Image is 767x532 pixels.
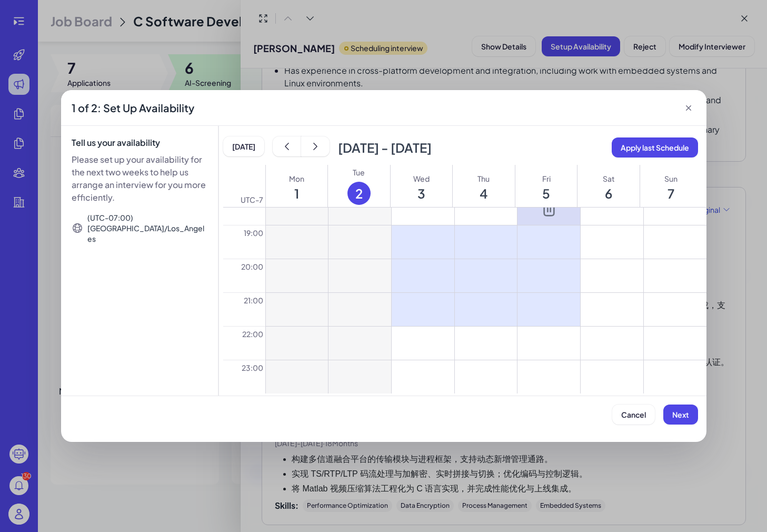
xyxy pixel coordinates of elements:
span: 1 of 2: Set Up Availability [72,101,194,115]
div: 5 [542,188,550,199]
div: 20 :00 [223,259,265,292]
button: [DATE] [223,136,264,156]
button: show previous [273,136,301,156]
div: Tue [353,167,365,178]
p: [DATE] - [DATE] [338,142,432,153]
div: 22 :00 [223,326,265,360]
div: 19 :00 [223,225,265,259]
div: (UTC-07:00) [GEOGRAPHIC_DATA]/Los_Angeles [87,212,207,244]
div: 6 [605,188,612,199]
div: Sun [664,173,678,184]
div: 7 [668,188,674,199]
div: 23 :00 [223,360,265,393]
span: [DATE] [232,142,255,151]
span: Apply last Schedule [621,143,689,152]
p: Tell us your availability [72,136,207,149]
div: 4 [480,188,488,199]
button: Cancel [612,405,655,425]
span: Cancel [621,410,646,419]
div: Thu [477,173,490,184]
button: Apply last Schedule [612,137,698,157]
div: 3 [417,188,425,199]
div: 1 [294,188,299,199]
div: Mon [289,173,304,184]
div: Sat [603,173,615,184]
div: Fri [542,173,551,184]
div: UTC -7 [223,165,265,207]
button: show next [301,136,330,156]
div: 21 :00 [223,292,265,326]
div: 18 :00 [223,191,265,225]
button: Next [663,405,698,425]
div: Wed [413,173,430,184]
p: Please set up your availability for the next two weeks to help us arrange an interview for you mo... [72,153,207,204]
div: 2 [347,182,371,205]
span: Next [672,410,689,419]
